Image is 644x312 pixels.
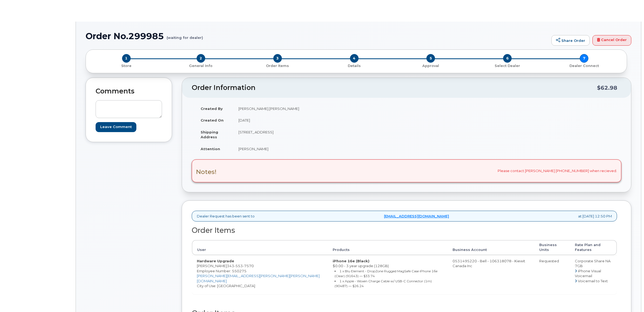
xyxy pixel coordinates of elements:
span: Requested [539,259,559,263]
h2: Order Information [192,84,597,92]
small: 1 x Apple - Woven Charge Cable w/ USB-C Connector (1m) (90487) — $26.24 [335,279,432,288]
span: 4 [350,54,359,63]
strong: Created On [201,118,224,122]
a: [PERSON_NAME][EMAIL_ADDRESS][PERSON_NAME][PERSON_NAME][DOMAIN_NAME] [197,274,320,283]
a: [EMAIL_ADDRESS][DOMAIN_NAME] [384,214,449,219]
a: 1 Store [90,63,163,68]
input: Leave Comment [96,122,136,132]
td: [PERSON_NAME] City of Use: [GEOGRAPHIC_DATA] [192,255,328,294]
h2: Order Items [192,226,617,234]
p: Store [92,63,160,68]
span: Voicemail to Text [578,279,608,283]
strong: Shipping Address [201,130,218,139]
strong: Created By [201,106,223,111]
th: Business Account [448,240,534,255]
span: 5 [426,54,435,63]
small: (waiting for dealer) [167,31,203,40]
small: 1 x Blu Element - DropZone Rugged MagSafe Case iPhone 16e (Clear) (91643) — $33.74 [335,269,437,278]
span: 343 [227,264,254,268]
a: 6 Select Dealer [469,63,546,68]
p: Approval [395,63,467,68]
td: $0.00 - 3 year upgrade (128GB) [328,255,448,294]
th: Products [328,240,448,255]
p: Details [318,63,390,68]
h1: Order No.299985 [86,31,549,41]
span: 7570 [243,264,254,268]
div: $62.98 [597,83,617,93]
a: 5 Approval [392,63,469,68]
p: Select Dealer [471,63,544,68]
a: 4 Details [316,63,393,68]
span: 1 [122,54,131,63]
span: 2 [197,54,205,63]
h3: Notes! [196,169,217,175]
span: 3 [273,54,282,63]
strong: Attention [201,147,220,151]
td: [PERSON_NAME] [234,143,403,155]
p: Order Items [241,63,314,68]
h2: Comments [96,88,162,95]
a: Share Order [551,35,590,46]
span: Employee Number: 550275 [197,269,247,273]
span: 553 [234,264,243,268]
a: 2 General Info [163,63,239,68]
td: [DATE] [234,114,403,126]
a: 3 Order Items [239,63,316,68]
a: Cancel Order [592,35,631,46]
p: General Info [165,63,237,68]
th: User [192,240,328,255]
strong: iPhone 16e (Black) [333,259,369,263]
td: [PERSON_NAME].[PERSON_NAME] [234,103,403,115]
td: [STREET_ADDRESS] [234,126,403,143]
span: 6 [503,54,512,63]
span: iPhone Visual Voicemail [575,269,601,278]
td: Corporate Share NA 7GB [570,255,617,294]
div: Dealer Request has been sent to at [DATE] 12:50 PM [192,211,617,222]
div: Please contact [PERSON_NAME] [PHONE_NUMBER] when recieved. [192,159,621,182]
th: Business Units [534,240,570,255]
th: Rate Plan and Features [570,240,617,255]
strong: Hardware Upgrade [197,259,234,263]
td: 0531495220 - Bell - 106318078 - Kiewit Canada Inc [448,255,534,294]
